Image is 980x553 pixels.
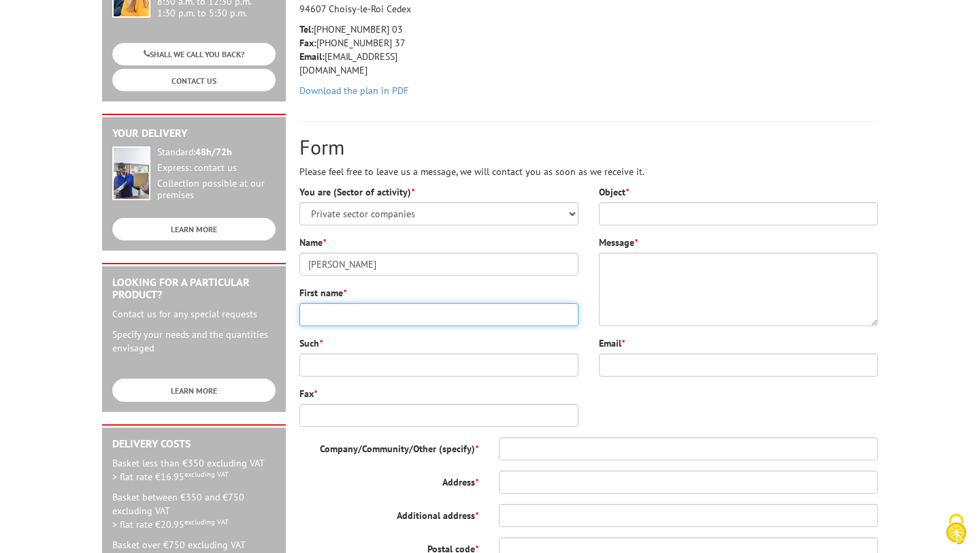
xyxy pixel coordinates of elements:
[150,50,244,60] font: SHALL WE CALL YOU BACK?
[171,385,217,396] font: LEARN MORE
[397,509,475,522] font: Additional address
[599,236,634,249] font: Message
[112,457,265,469] font: Basket less than €350 excluding VAT
[299,84,408,97] a: Download the plan in PDF
[320,443,475,455] font: Company/Community/Other (specify)
[299,50,397,76] font: [EMAIL_ADDRESS][DOMAIN_NAME]
[112,379,276,401] a: LEARN MORE
[442,476,475,488] font: Address
[299,23,314,35] font: Tel:
[299,287,343,299] font: First name
[157,161,237,174] font: Express: contact us
[112,308,257,320] font: Contact us for any special requests
[299,165,644,178] font: Please feel free to leave us a message, we will contact you as soon as we receive it.
[157,7,247,19] font: 1:30 p.m. to 5:30 p.m.
[112,218,276,240] a: LEARN MORE
[939,512,973,546] img: Cookies (modal window)
[299,236,323,249] font: Name
[112,471,184,483] font: > flat rate €16.95
[299,50,325,63] font: Email:
[184,517,229,526] font: excluding VAT
[112,491,244,517] font: Basket between €350 and €750 excluding VAT
[112,518,184,531] font: > flat rate €20.95
[195,146,232,158] font: 48h/72h
[299,186,411,198] font: You are (Sector of activity)
[112,275,250,301] font: Looking for a particular product?
[299,3,411,15] font: 94607 Choisy-le-Roi Cedex
[157,177,265,202] font: Collection possible at our premises
[932,507,980,553] button: Cookies (modal window)
[112,539,246,551] font: Basket over €750 excluding VAT
[112,43,276,65] a: SHALL WE CALL YOU BACK?
[299,337,319,349] font: Such
[112,437,191,450] font: Delivery costs
[299,388,314,400] font: Fax
[112,146,150,200] img: widget-livraison.jpg
[314,23,403,35] font: [PHONE_NUMBER] 03
[184,469,229,479] font: excluding VAT
[316,37,406,49] font: [PHONE_NUMBER] 37
[599,186,625,198] font: Object
[299,133,344,160] font: Form
[157,146,195,158] font: Standard:
[171,225,217,235] font: LEARN MORE
[171,76,216,86] font: CONTACT US
[112,126,187,140] font: Your delivery
[112,328,268,354] font: Specify your needs and the quantities envisaged
[599,337,621,349] font: Email
[299,37,316,49] font: Fax:
[112,69,276,91] a: CONTACT US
